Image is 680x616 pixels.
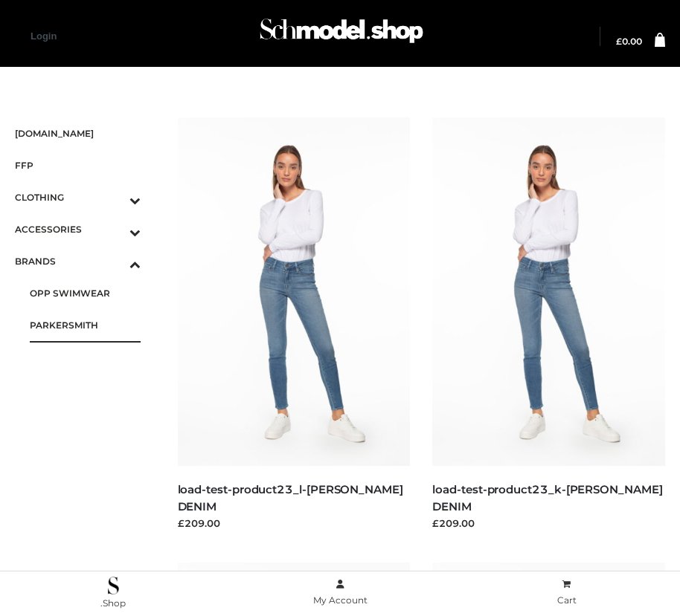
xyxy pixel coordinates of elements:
a: BRANDSToggle Submenu [15,245,141,277]
a: My Account [227,576,454,609]
a: Cart [453,576,680,609]
span: .Shop [100,597,126,609]
a: PARKERSMITH [30,309,141,341]
a: Schmodel Admin 964 [253,13,427,61]
a: load-test-product23_l-[PERSON_NAME] DENIM [178,482,403,513]
span: Cart [557,594,577,606]
img: .Shop [108,577,119,594]
button: Toggle Submenu [89,181,141,213]
span: £ [616,36,622,47]
span: BRANDS [15,253,141,270]
a: CLOTHINGToggle Submenu [15,181,141,213]
div: £209.00 [432,516,665,531]
span: My Account [313,594,368,606]
a: ACCESSORIESToggle Submenu [15,213,141,245]
span: FFP [15,157,141,174]
a: FFP [15,149,141,181]
span: CLOTHING [15,189,141,206]
span: PARKERSMITH [30,317,141,334]
a: load-test-product23_k-[PERSON_NAME] DENIM [432,482,662,513]
span: [DOMAIN_NAME] [15,125,141,142]
span: OPP SWIMWEAR [30,285,141,302]
span: ACCESSORIES [15,221,141,238]
div: £209.00 [178,516,411,531]
img: Schmodel Admin 964 [256,8,427,61]
button: Toggle Submenu [89,213,141,245]
button: Toggle Submenu [89,245,141,277]
a: Login [31,30,57,42]
a: OPP SWIMWEAR [30,277,141,309]
a: [DOMAIN_NAME] [15,117,141,149]
bdi: 0.00 [616,36,642,47]
a: £0.00 [616,37,642,46]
